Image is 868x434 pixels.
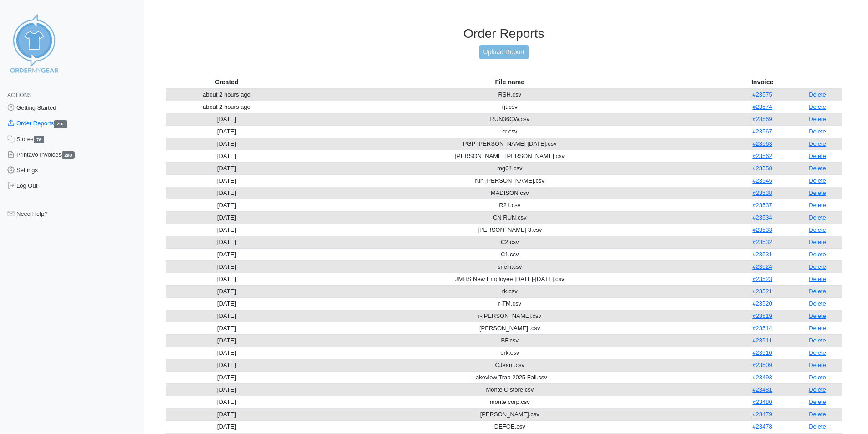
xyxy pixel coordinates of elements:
a: #23545 [752,177,772,184]
td: mg64.csv [288,162,732,174]
a: Delete [809,189,826,196]
td: [DATE] [166,174,288,187]
td: [PERSON_NAME] .csv [288,322,732,334]
h3: Order Reports [166,26,842,41]
td: [DATE] [166,273,288,285]
td: [DATE] [166,224,288,236]
a: Delete [809,300,826,307]
td: [DATE] [166,285,288,297]
td: DEFOE.csv [288,420,732,433]
a: Delete [809,325,826,332]
a: #23524 [752,263,772,270]
td: C1.csv [288,248,732,260]
a: #23521 [752,288,772,295]
td: C2.csv [288,236,732,248]
a: #23575 [752,91,772,98]
a: Delete [809,103,826,110]
td: rjt.csv [288,101,732,113]
td: about 2 hours ago [166,101,288,113]
td: R21.csv [288,199,732,211]
a: Delete [809,263,826,270]
td: BF.csv [288,334,732,347]
td: [PERSON_NAME] [PERSON_NAME].csv [288,150,732,162]
a: Delete [809,177,826,184]
a: #23523 [752,276,772,282]
td: [DATE] [166,347,288,359]
td: [DATE] [166,420,288,433]
td: [DATE] [166,248,288,260]
a: Delete [809,202,826,209]
td: run [PERSON_NAME].csv [288,174,732,187]
td: snellr.csv [288,260,732,273]
td: JMHS New Employee [DATE]-[DATE].csv [288,273,732,285]
a: Delete [809,165,826,172]
a: #23520 [752,300,772,307]
td: [DATE] [166,138,288,150]
a: Delete [809,386,826,393]
a: Delete [809,91,826,98]
a: #23562 [752,153,772,159]
td: [PERSON_NAME].csv [288,408,732,420]
th: File name [288,76,732,88]
td: PGP [PERSON_NAME] [DATE].csv [288,138,732,150]
td: [DATE] [166,260,288,273]
td: CN RUN.csv [288,211,732,224]
a: Delete [809,288,826,295]
td: CJean .csv [288,359,732,371]
a: #23538 [752,189,772,196]
a: #23519 [752,312,772,319]
td: [DATE] [166,396,288,408]
span: 290 [62,151,75,159]
td: [DATE] [166,334,288,347]
td: [DATE] [166,211,288,224]
td: r-TM.csv [288,297,732,310]
a: Delete [809,116,826,123]
span: 291 [54,120,67,128]
a: Delete [809,362,826,368]
a: #23563 [752,140,772,147]
a: #23480 [752,398,772,405]
td: [DATE] [166,150,288,162]
td: [DATE] [166,322,288,334]
a: #23533 [752,226,772,233]
a: Delete [809,374,826,381]
a: Delete [809,153,826,159]
td: [DATE] [166,199,288,211]
td: [DATE] [166,297,288,310]
a: #23478 [752,423,772,430]
td: erk.csv [288,347,732,359]
a: #23534 [752,214,772,221]
a: #23558 [752,165,772,172]
td: [DATE] [166,162,288,174]
a: Delete [809,423,826,430]
a: #23479 [752,411,772,418]
a: Delete [809,128,826,135]
a: #23569 [752,116,772,123]
a: #23514 [752,325,772,332]
span: 76 [34,136,45,143]
a: Delete [809,398,826,405]
td: [DATE] [166,359,288,371]
a: #23531 [752,251,772,258]
a: Delete [809,239,826,245]
a: #23574 [752,103,772,110]
a: #23509 [752,362,772,368]
td: [DATE] [166,310,288,322]
td: [DATE] [166,371,288,383]
a: Delete [809,214,826,221]
td: [DATE] [166,113,288,125]
a: #23567 [752,128,772,135]
td: [DATE] [166,236,288,248]
td: MADISON.csv [288,187,732,199]
a: Delete [809,140,826,147]
span: Actions [7,92,31,98]
a: Delete [809,312,826,319]
a: Delete [809,226,826,233]
a: #23532 [752,239,772,245]
td: [DATE] [166,125,288,138]
th: Invoice [732,76,792,88]
a: #23493 [752,374,772,381]
td: r-[PERSON_NAME].csv [288,310,732,322]
td: Monte C store.csv [288,383,732,396]
a: Delete [809,349,826,356]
